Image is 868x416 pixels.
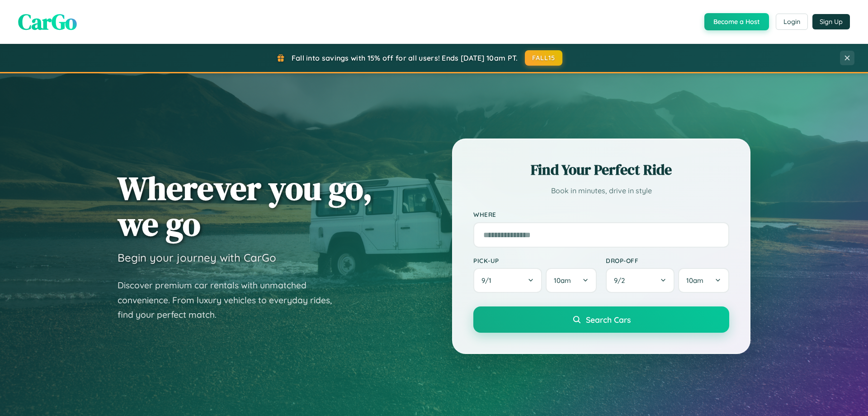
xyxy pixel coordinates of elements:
[776,14,808,30] button: Login
[812,14,850,29] button: Sign Up
[606,257,729,264] label: Drop-off
[473,268,542,293] button: 9/1
[481,276,496,285] span: 9 / 1
[118,251,276,264] h3: Begin your journey with CarGo
[473,257,597,264] label: Pick-up
[473,306,729,333] button: Search Cars
[525,50,563,66] button: FALL15
[473,211,729,219] label: Where
[118,278,344,322] p: Discover premium car rentals with unmatched convenience. From luxury vehicles to everyday rides, ...
[18,7,77,37] span: CarGo
[292,53,518,62] span: Fall into savings with 15% off for all users! Ends [DATE] 10am PT.
[686,276,703,285] span: 10am
[554,276,571,285] span: 10am
[678,268,729,293] button: 10am
[473,160,729,180] h2: Find Your Perfect Ride
[606,268,675,293] button: 9/2
[473,184,729,197] p: Book in minutes, drive in style
[586,315,631,325] span: Search Cars
[546,268,597,293] button: 10am
[704,13,769,30] button: Become a Host
[118,170,373,242] h1: Wherever you go, we go
[614,276,629,285] span: 9 / 2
